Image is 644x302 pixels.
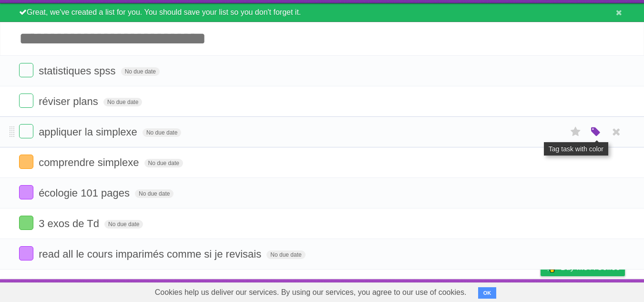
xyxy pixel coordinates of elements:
span: écologie 101 pages [39,187,132,199]
label: Done [19,155,33,169]
label: Done [19,63,33,77]
span: réviser plans [39,95,101,107]
span: No due date [266,250,305,259]
span: No due date [104,220,143,229]
a: Developers [445,281,484,300]
a: Terms [496,281,517,300]
span: read all le cours imparimés comme si je revisais [39,248,264,260]
a: About [414,281,434,300]
span: 3 exos de Td [39,218,102,229]
label: Done [19,185,33,199]
span: Cookies help us deliver our services. By using our services, you agree to our use of cookies. [145,283,476,302]
label: Star task [567,124,585,140]
a: Privacy [528,281,553,300]
span: statistiques spss [39,65,118,77]
span: No due date [143,128,181,137]
label: Done [19,216,33,230]
a: Suggest a feature [565,281,625,300]
span: No due date [103,98,142,106]
button: OK [478,287,497,299]
span: Buy me a coffee [561,259,620,276]
span: No due date [135,189,174,198]
span: No due date [121,67,160,76]
label: Done [19,246,33,260]
span: appliquer la simplexe [39,126,140,138]
label: Done [19,94,33,108]
span: comprendre simplexe [39,156,141,168]
label: Done [19,124,33,138]
span: No due date [144,159,183,167]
